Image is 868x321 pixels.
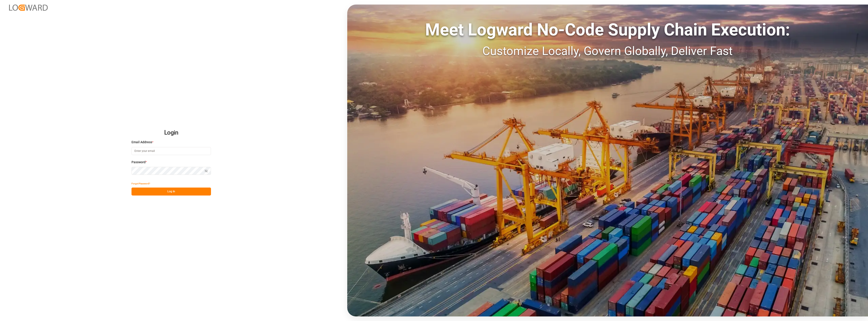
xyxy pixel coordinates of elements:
[131,188,211,196] button: Log In
[347,17,868,42] div: Meet Logward No-Code Supply Chain Execution:
[9,5,48,11] img: Logward_new_orange.png
[131,125,211,140] h2: Login
[131,180,150,188] button: Forgot Password?
[131,160,146,165] span: Password
[347,42,868,60] div: Customize Locally, Govern Globally, Deliver Fast
[131,147,211,155] input: Enter your email
[131,140,152,145] span: Email Address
